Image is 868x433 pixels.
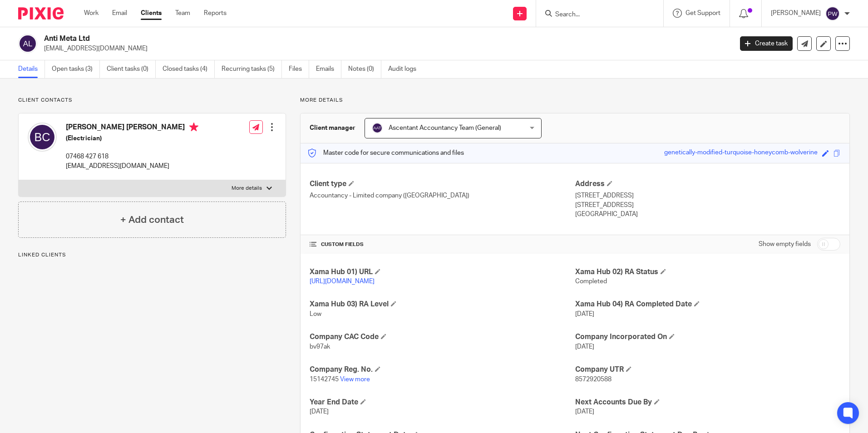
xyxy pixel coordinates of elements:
span: Low [310,311,321,317]
a: Team [175,9,190,18]
span: Ascentant Accountancy Team (General) [389,125,501,131]
h4: Company Incorporated On [575,332,840,342]
img: svg%3E [28,123,57,152]
img: svg%3E [372,123,383,133]
p: Master code for secure communications and files [307,148,464,157]
h4: + Add contact [120,213,184,227]
img: Pixie [18,7,64,20]
a: Reports [204,9,227,18]
h4: Company CAC Code [310,332,575,342]
input: Search [554,11,636,19]
div: genetically-modified-turquoise-honeycomb-wolverine [664,148,818,158]
h4: Year End Date [310,398,575,407]
a: Clients [141,9,162,18]
span: [DATE] [575,344,594,350]
a: Recurring tasks (5) [222,60,282,78]
span: bv97ak [310,344,330,350]
label: Show empty fields [759,240,811,249]
a: Notes (0) [348,60,381,78]
a: Work [84,9,99,18]
p: [EMAIL_ADDRESS][DOMAIN_NAME] [44,44,726,53]
span: [DATE] [575,311,594,317]
h3: Client manager [310,123,355,133]
a: View more [340,376,370,383]
span: 15142745 [310,376,339,383]
p: Linked clients [18,251,286,259]
span: Get Support [686,10,720,16]
span: 8572920588 [575,376,612,383]
a: Audit logs [388,60,423,78]
h4: Next Accounts Due By [575,398,840,407]
p: 07468 427 618 [66,152,198,161]
h4: CUSTOM FIELDS [310,241,575,248]
a: Emails [316,60,341,78]
i: Primary [189,123,198,132]
h4: Xama Hub 02) RA Status [575,267,840,277]
p: More details [300,97,850,104]
a: [URL][DOMAIN_NAME] [310,278,375,285]
a: Client tasks (0) [107,60,156,78]
h4: Company UTR [575,365,840,374]
p: [GEOGRAPHIC_DATA] [575,210,840,219]
p: [STREET_ADDRESS] [575,201,840,210]
a: Closed tasks (4) [163,60,215,78]
h4: Company Reg. No. [310,365,575,374]
p: [PERSON_NAME] [771,9,821,18]
img: svg%3E [18,34,37,53]
h4: Xama Hub 01) URL [310,267,575,277]
span: Completed [575,278,607,285]
p: More details [232,185,262,192]
h4: Xama Hub 04) RA Completed Date [575,300,840,309]
h4: Xama Hub 03) RA Level [310,300,575,309]
h2: Anti Meta Ltd [44,34,590,44]
p: Accountancy - Limited company ([GEOGRAPHIC_DATA]) [310,191,575,200]
p: [STREET_ADDRESS] [575,191,840,200]
img: svg%3E [825,6,840,21]
p: [EMAIL_ADDRESS][DOMAIN_NAME] [66,162,198,171]
h4: [PERSON_NAME] [PERSON_NAME] [66,123,198,134]
a: Files [289,60,309,78]
h5: (Electrician) [66,134,198,143]
a: Details [18,60,45,78]
p: Client contacts [18,97,286,104]
a: Open tasks (3) [52,60,100,78]
h4: Address [575,179,840,189]
a: Create task [740,36,793,51]
a: Email [112,9,127,18]
span: [DATE] [310,408,329,415]
span: [DATE] [575,408,594,415]
h4: Client type [310,179,575,189]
